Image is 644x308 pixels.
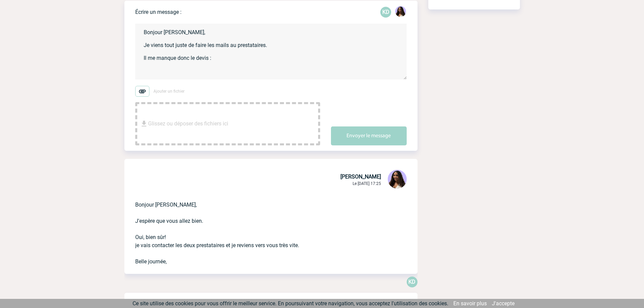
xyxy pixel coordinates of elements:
p: Bonjour [PERSON_NAME], J'espère que vous allez bien. Oui, bien sûr! je vais contacter les deux pr... [135,190,388,266]
span: Le [DATE] 17:25 [353,181,381,186]
div: Kristell DESNOYER 09:40 [407,277,418,287]
a: J'accepte [492,300,515,307]
img: 131234-0.jpg [388,170,407,189]
button: Envoyer le message [331,126,407,145]
a: En savoir plus [453,300,487,307]
p: KD [407,277,418,287]
span: Glissez ou déposer des fichiers ici [148,107,228,141]
img: 131234-0.jpg [395,6,406,17]
span: Ce site utilise des cookies pour vous offrir le meilleur service. En poursuivant votre navigation... [133,300,448,307]
p: Écrire un message : [135,9,182,15]
span: Ajouter un fichier [153,89,185,94]
img: file_download.svg [140,120,148,128]
span: [PERSON_NAME] [340,173,381,180]
p: KD [380,7,391,18]
div: Kristell DESNOYER [380,7,391,18]
div: Jessica NETO BOGALHO [395,6,406,18]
